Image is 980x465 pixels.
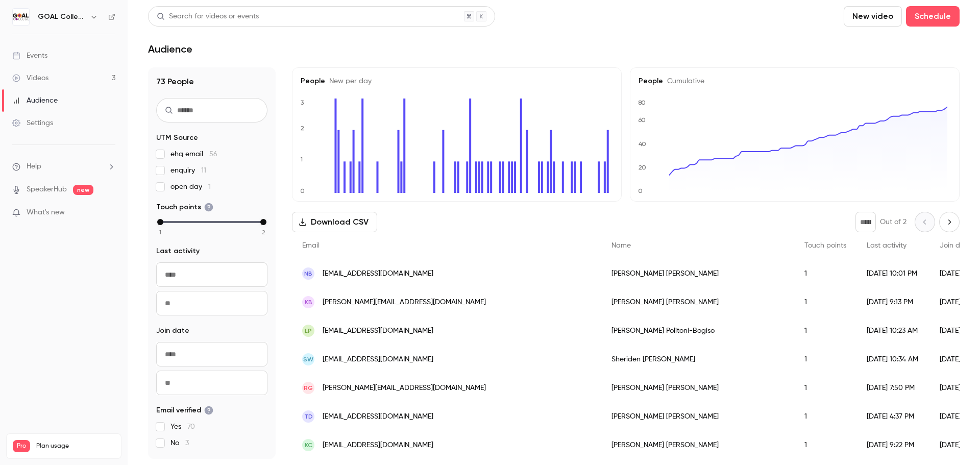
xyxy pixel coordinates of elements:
div: Audience [12,95,58,106]
span: No [170,438,189,448]
span: Plan usage [36,442,115,450]
span: 11 [201,167,206,174]
span: Join date [940,242,971,249]
div: 1 [794,316,856,345]
input: From [156,262,267,287]
span: new [73,185,93,195]
text: 3 [301,99,304,106]
div: 1 [794,374,856,402]
span: KC [305,440,312,450]
input: From [156,342,267,366]
div: [PERSON_NAME] [PERSON_NAME] [601,288,794,316]
div: 1 [794,288,856,316]
span: RG [304,383,313,393]
div: Settings [12,118,53,128]
text: 0 [300,187,305,194]
text: 20 [639,164,646,171]
li: help-dropdown-opener [12,161,115,172]
text: 2 [301,125,304,132]
span: What's new [27,207,65,218]
span: open day [170,182,211,192]
span: ehq email [170,149,217,159]
div: [PERSON_NAME] [PERSON_NAME] [601,431,794,459]
span: 1 [159,228,161,237]
span: Last activity [156,246,200,256]
img: GOAL College [13,9,29,25]
span: Touch points [156,202,213,212]
span: 3 [185,439,189,447]
div: Search for videos or events [157,11,259,22]
h1: Audience [148,43,192,55]
button: Schedule [906,6,960,27]
span: Yes [170,422,195,432]
button: Download CSV [292,212,377,232]
span: KB [305,298,312,307]
span: Help [27,161,41,172]
span: enquiry [170,165,206,176]
div: [DATE] 9:22 PM [856,431,929,459]
div: Events [12,51,47,61]
div: max [260,219,266,225]
div: 1 [794,259,856,288]
div: Videos [12,73,48,83]
span: 70 [187,423,195,430]
span: New per day [325,78,372,85]
input: To [156,371,267,395]
span: LP [305,326,312,335]
h1: 73 People [156,76,267,88]
text: 40 [639,140,646,148]
span: 2 [262,228,265,237]
span: [EMAIL_ADDRESS][DOMAIN_NAME] [323,268,433,279]
text: 60 [638,116,646,124]
h5: People [639,76,951,86]
div: 1 [794,345,856,374]
div: [PERSON_NAME] [PERSON_NAME] [601,259,794,288]
div: 1 [794,431,856,459]
span: TD [304,412,313,421]
text: 1 [300,156,303,163]
span: [EMAIL_ADDRESS][DOMAIN_NAME] [323,354,433,365]
span: [PERSON_NAME][EMAIL_ADDRESS][DOMAIN_NAME] [323,383,486,394]
div: [PERSON_NAME] Politoni-Bogiso [601,316,794,345]
div: [DATE] 10:23 AM [856,316,929,345]
span: 56 [209,151,217,158]
span: Cumulative [663,78,704,85]
span: NB [304,269,312,278]
text: 0 [638,187,643,194]
input: To [156,291,267,315]
h6: GOAL College [38,12,86,22]
button: Next page [939,212,960,232]
span: Email [302,242,320,249]
span: SW [303,355,313,364]
span: Name [611,242,631,249]
div: [DATE] 7:50 PM [856,374,929,402]
h5: People [301,76,613,86]
div: 1 [794,402,856,431]
p: Out of 2 [880,217,906,227]
div: [DATE] 10:34 AM [856,345,929,374]
span: [PERSON_NAME][EMAIL_ADDRESS][DOMAIN_NAME] [323,297,486,308]
span: Pro [13,440,30,452]
button: New video [844,6,902,27]
iframe: Noticeable Trigger [103,208,115,217]
div: [DATE] 4:37 PM [856,402,929,431]
div: [DATE] 9:13 PM [856,288,929,316]
span: Last activity [867,242,906,249]
div: [DATE] 10:01 PM [856,259,929,288]
span: 1 [208,183,211,190]
div: min [157,219,163,225]
span: Join date [156,326,189,336]
span: Touch points [804,242,846,249]
div: [PERSON_NAME] [PERSON_NAME] [601,402,794,431]
span: Email verified [156,405,213,415]
div: Sheriden [PERSON_NAME] [601,345,794,374]
span: [EMAIL_ADDRESS][DOMAIN_NAME] [323,440,433,451]
span: [EMAIL_ADDRESS][DOMAIN_NAME] [323,411,433,422]
text: 80 [638,99,646,106]
span: UTM Source [156,133,198,143]
a: SpeakerHub [27,184,67,195]
div: [PERSON_NAME] [PERSON_NAME] [601,374,794,402]
span: [EMAIL_ADDRESS][DOMAIN_NAME] [323,326,433,336]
